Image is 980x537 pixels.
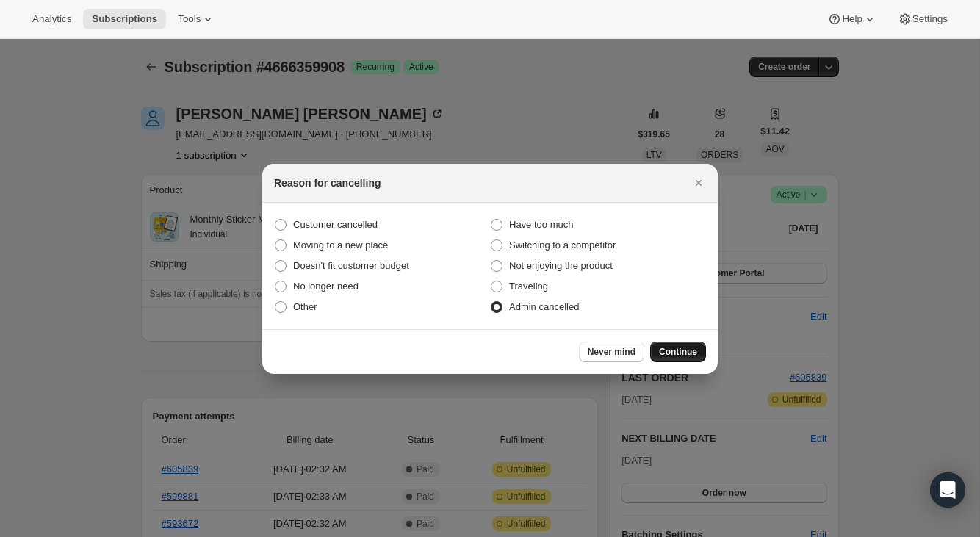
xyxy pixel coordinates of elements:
span: Other [293,301,317,312]
button: Help [818,9,885,29]
button: Settings [889,9,956,29]
button: Close [688,173,709,193]
div: Open Intercom Messenger [930,472,965,508]
button: Tools [169,9,224,29]
span: Admin cancelled [509,301,579,312]
h2: Reason for cancelling [274,176,381,190]
span: Traveling [509,281,548,292]
button: Never mind [579,342,644,362]
span: Help [842,13,862,25]
button: Analytics [24,9,80,29]
span: Switching to a competitor [509,239,616,251]
span: Subscriptions [92,13,157,25]
button: Subscriptions [83,9,166,29]
span: Analytics [32,13,71,25]
span: Customer cancelled [293,219,378,230]
span: Moving to a new place [293,239,388,251]
button: Continue [650,342,706,362]
span: Never mind [588,346,635,358]
span: Not enjoying the product [509,260,613,271]
span: Continue [659,346,697,358]
span: Tools [178,13,201,25]
span: Settings [912,13,948,25]
span: Have too much [509,219,573,230]
span: No longer need [293,281,359,292]
span: Doesn't fit customer budget [293,260,409,271]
